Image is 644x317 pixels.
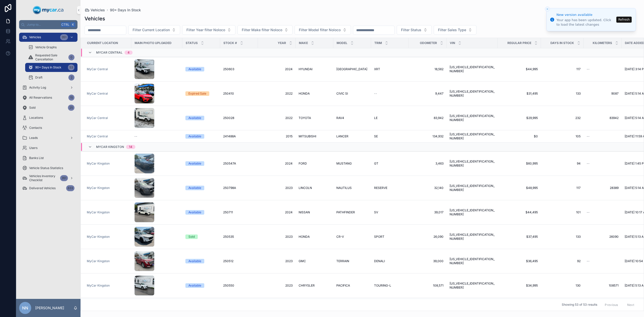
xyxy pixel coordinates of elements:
a: 2022 [261,92,293,96]
span: MyCar Central [87,67,108,71]
span: 250547A [223,162,236,166]
div: Available [188,210,201,215]
span: 250798A [223,186,236,190]
span: MyCar Kingston [87,235,110,239]
span: 2023 [261,235,293,239]
span: HONDA [299,92,310,96]
a: 2024 [261,210,293,214]
span: -- [374,92,377,96]
span: Filter Year filter Noloco [186,27,225,32]
a: 94 [544,162,581,166]
span: Filter Current Location [133,27,170,32]
span: Filter Make filter Noloco [242,27,282,32]
a: [US_VEHICLE_IDENTIFICATION_NUMBER] [450,132,495,140]
div: 2 [68,74,74,81]
a: [US_VEHICLE_IDENTIFICATION_NUMBER] [450,114,495,122]
button: Select Button [295,25,351,35]
a: $44,995 [501,67,538,71]
button: Select Button [434,25,476,35]
a: 250603 [223,67,255,71]
a: 9087 [587,92,619,96]
span: 2015 [261,134,293,138]
a: 2023 [261,186,293,190]
span: K [71,23,75,27]
a: 134,932 [412,134,444,138]
a: 83942 [587,116,619,120]
a: SE [374,134,406,138]
a: Available [185,116,217,120]
span: 241488A [223,134,236,138]
span: HYUNDAI [299,67,312,71]
a: Banks List [19,153,77,163]
a: MyCar Central [87,116,108,120]
span: 117 [544,67,581,71]
a: Locations [19,113,77,122]
button: Select Button [182,25,235,35]
span: [GEOGRAPHIC_DATA] [336,67,367,71]
span: Vehicles [91,8,105,13]
span: $0 [501,134,538,138]
div: Available [188,134,201,139]
a: [US_VEHICLE_IDENTIFICATION_NUMBER] [450,208,495,216]
a: TOYOTA [299,116,330,120]
span: Draft [35,75,43,80]
a: [US_VEHICLE_IDENTIFICATION_NUMBER] [450,184,495,192]
button: Select Button [237,25,293,35]
span: -- [587,134,590,138]
span: Filter Model filter Noloco [299,27,341,32]
span: 133 [544,235,581,239]
a: 250535 [223,235,255,239]
a: MyCar Kingston [87,259,128,263]
span: Vehicle Graphs [35,45,57,49]
span: 101 [544,210,581,214]
span: MyCar Central [87,92,108,96]
a: DENALI [374,259,406,263]
a: Contacts [19,123,77,132]
a: $37,495 [501,235,538,239]
a: 2024 [261,162,293,166]
span: MyCar Kingston [87,210,110,214]
span: NISSAN [299,210,310,214]
span: Vehicles Inventory Checklist [29,174,58,182]
span: 2023 [261,259,293,263]
a: LE [374,116,406,120]
div: 15 [68,95,74,101]
a: MITSUBISHI [299,134,330,138]
a: NISSAN [299,210,330,214]
span: 250410 [223,92,234,96]
span: 26,090 [412,235,444,239]
a: 250711 [223,210,255,214]
span: Banks List [29,156,44,160]
a: 18,562 [412,67,444,71]
span: LINCOLN [299,186,312,190]
div: Available [188,161,201,166]
a: 83,942 [412,116,444,120]
a: MyCar Kingston [87,259,110,263]
a: $48,995 [501,186,538,190]
span: Contacts [29,126,42,130]
span: 32,140 [412,186,444,190]
button: Select Button [128,25,180,35]
span: PATHFINDER [336,210,355,214]
a: SV [374,210,406,214]
a: MyCar Kingston [87,186,128,190]
span: SE [374,134,378,138]
span: 39,017 [412,210,444,214]
span: -- [134,134,137,138]
a: MUSTANG [336,162,368,166]
a: MyCar Central [87,116,128,120]
div: 633 [66,185,74,191]
span: 250603 [223,67,234,71]
span: MyCar Kingston [87,162,110,166]
a: 105 [544,134,581,138]
span: FORD [299,162,307,166]
span: 250028 [223,116,234,120]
